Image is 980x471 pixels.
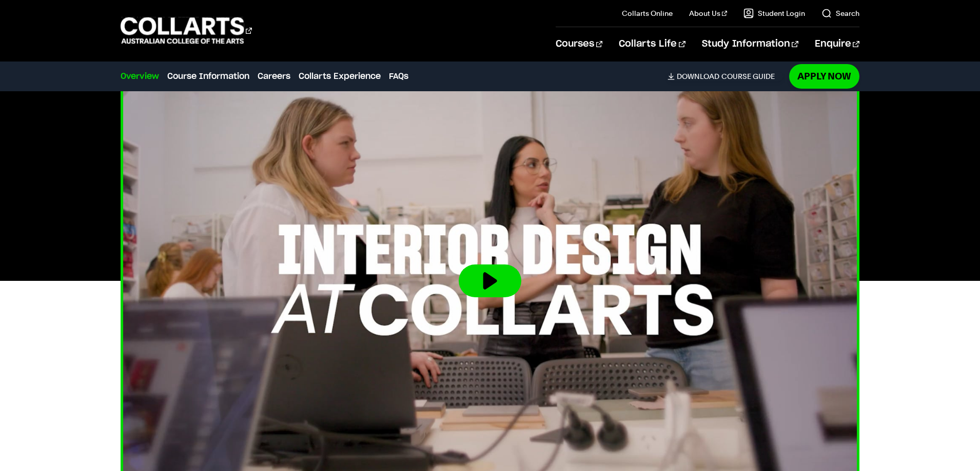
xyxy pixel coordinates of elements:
img: website_grey.svg [16,27,25,35]
img: tab_domain_overview_orange.svg [28,59,36,68]
a: Course Information [167,70,249,83]
a: Search [821,8,859,18]
a: Study Information [702,27,798,61]
a: DownloadCourse Guide [668,72,783,81]
img: tab_keywords_by_traffic_grey.svg [102,59,110,68]
div: v 4.0.25 [29,16,50,25]
div: Domain Overview [39,60,92,67]
div: Keywords by Traffic [113,60,173,67]
a: About Us [689,8,727,18]
a: FAQs [389,70,408,83]
a: Careers [258,70,290,83]
div: Go to homepage [121,16,252,45]
div: Domain: [DOMAIN_NAME] [27,27,113,35]
a: Apply Now [789,64,859,88]
a: Overview [121,70,159,83]
a: Courses [556,27,602,61]
a: Collarts Online [622,8,673,18]
a: Student Login [743,8,805,18]
a: Enquire [815,27,859,61]
img: logo_orange.svg [16,16,25,25]
a: Collarts Life [619,27,685,61]
span: Download [677,72,719,81]
a: Collarts Experience [299,70,381,83]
